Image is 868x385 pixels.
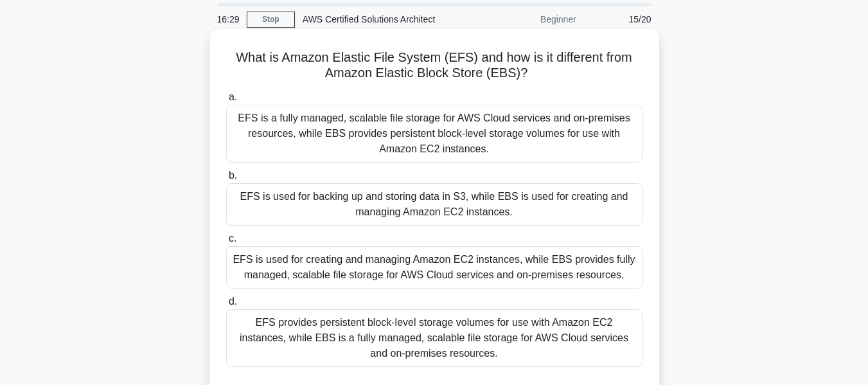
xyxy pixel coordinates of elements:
[229,170,237,181] span: b.
[247,12,295,28] a: Stop
[229,91,237,102] span: a.
[226,246,642,289] div: EFS is used for creating and managing Amazon EC2 instances, while EBS provides fully managed, sca...
[226,105,642,163] div: EFS is a fully managed, scalable file storage for AWS Cloud services and on-premises resources, w...
[226,309,642,367] div: EFS provides persistent block-level storage volumes for use with Amazon EC2 instances, while EBS ...
[226,183,642,226] div: EFS is used for backing up and storing data in S3, while EBS is used for creating and managing Am...
[229,233,236,244] span: c.
[584,6,659,32] div: 15/20
[472,6,584,32] div: Beginner
[209,6,247,32] div: 16:29
[229,296,237,307] span: d.
[225,49,644,82] h5: What is Amazon Elastic File System (EFS) and how is it different from Amazon Elastic Block Store ...
[295,6,472,32] div: AWS Certified Solutions Architect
